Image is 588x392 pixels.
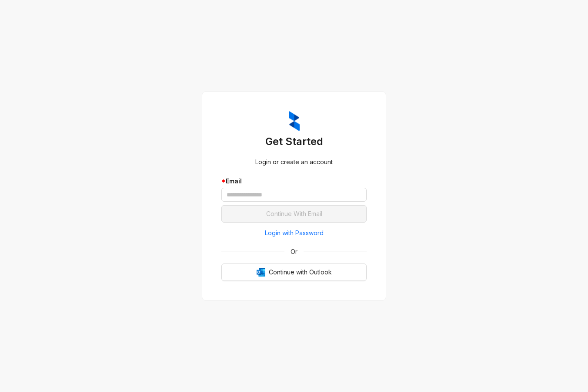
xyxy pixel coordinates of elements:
[257,268,265,277] img: Outlook
[221,157,367,167] div: Login or create an account
[289,111,300,131] img: ZumaIcon
[221,176,367,186] div: Email
[221,226,367,240] button: Login with Password
[284,247,304,257] span: Or
[265,228,324,238] span: Login with Password
[221,205,367,223] button: Continue With Email
[221,135,367,149] h3: Get Started
[269,267,332,277] span: Continue with Outlook
[221,264,367,281] button: OutlookContinue with Outlook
